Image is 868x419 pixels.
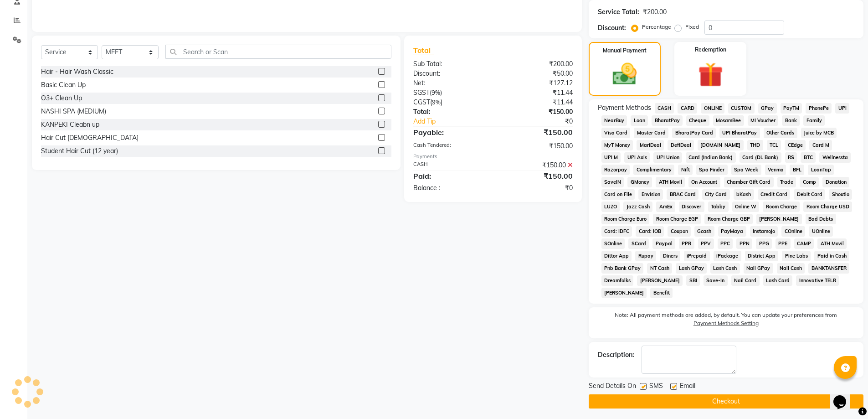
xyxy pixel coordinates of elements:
[601,202,620,212] span: LUZO
[406,160,493,170] div: CASH
[406,69,493,78] div: Discount:
[406,141,493,151] div: Cash Tendered:
[406,117,507,126] a: Add Tip
[750,226,778,237] span: Instamojo
[708,202,729,212] span: Tabby
[686,152,736,163] span: Card (Indian Bank)
[493,127,580,138] div: ₹150.00
[763,275,793,286] span: Lash Card
[633,165,674,175] span: Complimentary
[601,152,621,163] span: UPI M
[719,128,760,138] span: UPI BharatPay
[601,263,644,274] span: Pnb Bank GPay
[650,288,673,298] span: Benefit
[756,238,772,249] span: PPG
[794,189,825,200] span: Debit Card
[686,275,700,286] span: SBI
[693,319,759,327] label: Payment Methods Setting
[643,7,667,17] div: ₹200.00
[656,202,675,212] span: AmEx
[668,226,691,237] span: Coupon
[601,115,627,126] span: NearBuy
[801,128,837,138] span: Juice by MCB
[718,238,733,249] span: PPC
[809,140,832,150] span: Card M
[763,202,800,212] span: Room Charge
[790,165,804,175] span: BFL
[413,46,434,55] span: Total
[748,115,779,126] span: MI Voucher
[767,140,781,150] span: TCL
[601,275,634,286] span: Dreamfolks
[667,189,699,200] span: BRAC Card
[714,251,741,261] span: iPackage
[628,238,649,249] span: SCard
[660,251,680,261] span: Diners
[653,152,682,163] span: UPI Union
[413,153,572,160] div: Payments
[724,177,774,187] span: Chamber Gift Card
[406,98,493,107] div: ( )
[601,238,625,249] span: SOnline
[672,128,716,138] span: BharatPay Card
[598,103,651,113] span: Payment Methods
[41,80,86,90] div: Basic Clean Up
[413,88,430,97] span: SGST
[631,115,648,126] span: Loan
[694,226,714,237] span: Gcash
[493,171,580,181] div: ₹150.00
[765,165,786,175] span: Venmo
[680,381,695,393] span: Email
[800,177,819,187] span: Comp
[817,238,847,249] span: ATH Movil
[678,165,693,175] span: Nift
[685,23,699,31] label: Fixed
[732,202,760,212] span: Online W
[679,238,694,249] span: PPR
[605,60,644,88] img: _cash.svg
[41,133,139,143] div: Hair Cut [DEMOGRAPHIC_DATA]
[598,350,634,360] div: Description:
[601,189,635,200] span: Card on File
[782,251,811,261] span: Pine Labs
[676,263,707,274] span: Lash GPay
[41,107,106,116] div: NASHI SPA (MEDIUM)
[637,275,683,286] span: [PERSON_NAME]
[652,238,675,249] span: Paypal
[406,59,493,69] div: Sub Total:
[406,78,493,88] div: Net:
[698,238,714,249] span: PPV
[702,189,730,200] span: City Card
[647,263,672,274] span: NT Cash
[493,88,580,98] div: ₹11.44
[713,115,744,126] span: MosamBee
[806,214,836,224] span: Bad Debts
[736,238,752,249] span: PPN
[734,189,754,200] span: bKash
[598,311,854,331] label: Note: All payment methods are added, by default. You can update your preferences from
[756,214,802,224] span: [PERSON_NAME]
[696,165,728,175] span: Spa Finder
[718,226,746,237] span: PayMaya
[758,189,791,200] span: Credit Card
[508,117,580,126] div: ₹0
[781,226,805,237] span: COnline
[601,140,633,150] span: MyT Money
[589,381,636,393] span: Send Details On
[822,177,849,187] span: Donation
[731,165,761,175] span: Spa Week
[627,177,652,187] span: GMoney
[796,275,839,286] span: Innovative TELR
[41,67,113,77] div: Hair - Hair Wash Classic
[635,251,656,261] span: Rupay
[41,93,82,103] div: O3+ Clean Up
[655,103,674,114] span: CASH
[781,103,802,114] span: PayTM
[794,238,814,249] span: CAMP
[688,177,720,187] span: On Account
[493,160,580,170] div: ₹150.00
[740,152,781,163] span: Card (DL Bank)
[701,103,724,114] span: ONLINE
[165,45,391,59] input: Search or Scan
[41,146,118,156] div: Student Hair Cut (12 year)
